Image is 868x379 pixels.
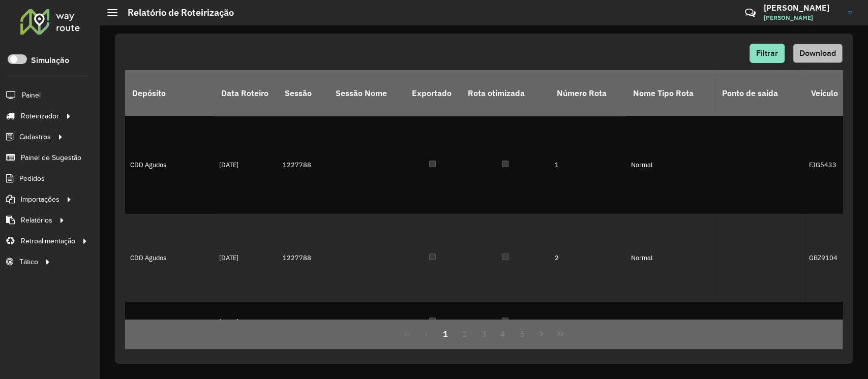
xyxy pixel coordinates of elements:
[31,54,69,67] label: Simulação
[214,214,278,302] td: [DATE]
[551,324,570,343] button: Last Page
[550,302,626,341] td: 3
[756,49,778,57] span: Filtrar
[550,116,626,214] td: 1
[513,324,532,343] button: 5
[278,116,328,214] td: 1227788
[21,215,52,226] span: Relatórios
[125,116,214,214] td: CDD Agudos
[278,70,328,116] th: Sessão
[626,70,715,116] th: Nome Tipo Rota
[21,236,75,246] span: Retroalimentação
[474,324,494,343] button: 3
[804,70,855,116] th: Veículo
[22,90,41,101] span: Painel
[461,70,550,116] th: Rota otimizada
[278,302,328,341] td: 1227788
[623,3,730,30] div: Críticas? Dúvidas? Elogios? Sugestões? Entre em contato conosco!
[214,116,278,214] td: [DATE]
[493,324,513,343] button: 4
[626,302,715,341] td: Normal
[21,152,81,163] span: Painel de Sugestão
[21,111,59,121] span: Roteirizador
[125,302,214,341] td: CDD Agudos
[125,70,214,116] th: Depósito
[626,116,715,214] td: Normal
[214,302,278,341] td: [DATE]
[125,214,214,302] td: CDD Agudos
[455,324,474,343] button: 2
[715,70,804,116] th: Ponto de saída
[804,116,855,214] td: FJG5433
[214,70,278,116] th: Data Roteiro
[19,257,38,267] span: Tático
[278,214,328,302] td: 1227788
[21,194,59,205] span: Importações
[799,49,836,57] span: Download
[750,44,785,63] button: Filtrar
[764,3,840,13] h3: [PERSON_NAME]
[550,70,626,116] th: Número Rota
[626,214,715,302] td: Normal
[764,13,840,22] span: [PERSON_NAME]
[405,70,461,116] th: Exportado
[19,132,51,142] span: Cadastros
[328,70,405,116] th: Sessão Nome
[117,7,234,18] h2: Relatório de Roteirização
[19,173,45,184] span: Pedidos
[436,324,455,343] button: 1
[804,214,855,302] td: GBZ9104
[550,214,626,302] td: 2
[739,2,761,24] a: Contato Rápido
[532,324,551,343] button: Next Page
[793,44,843,63] button: Download
[804,302,855,341] td: FPJ0J46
